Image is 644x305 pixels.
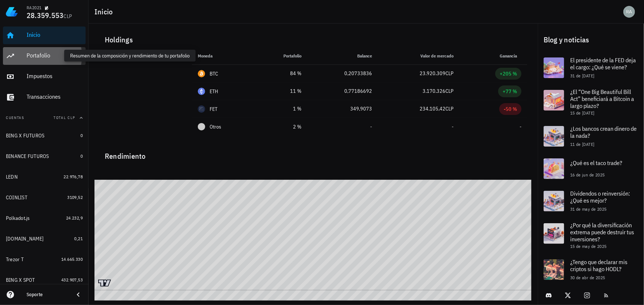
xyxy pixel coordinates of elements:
[80,153,83,159] span: 0
[445,105,454,112] span: CLP
[570,125,637,139] span: ¿Los bancos crean dinero de la nada?
[67,194,83,200] span: 3109,52
[210,105,218,113] div: FET
[314,87,372,95] div: 0,77186692
[3,271,86,289] a: BING X SPOT 432.907,53
[3,168,86,186] a: LEDN 22.976,78
[64,13,72,20] span: CLP
[54,115,75,120] span: Total CLP
[3,127,86,144] a: BING X FUTUROS 0
[27,52,83,59] div: Portafolio
[27,93,83,100] div: Transacciones
[210,70,218,77] div: BTC
[3,109,86,127] button: CuentasTotal CLP
[99,144,527,162] div: Rendimiento
[3,147,86,165] a: BINANCE FUTUROS 0
[27,31,83,38] div: Inicio
[520,123,521,130] span: -
[420,70,445,77] span: 23.920.309
[66,215,83,221] span: 24.232,9
[3,250,86,268] a: Trezor T 14.665.330
[61,256,83,262] span: 14.665.330
[260,70,302,77] div: 84 %
[198,88,205,95] div: ETH-icon
[210,123,221,131] span: Otros
[570,243,607,249] span: 15 de may de 2025
[420,105,445,112] span: 234.105,42
[570,56,636,71] span: El presidente de la FED deja el cargo: ¿Qué se viene?
[6,256,24,263] div: Trezor T
[314,70,372,77] div: 0,20733836
[570,110,595,116] span: 15 de [DATE]
[570,73,595,78] span: 31 de [DATE]
[74,236,83,241] span: 0,21
[570,221,634,243] span: ¿Por qué la diversificación extrema puede destruir tus inversiones?
[3,209,86,227] a: Polkadot.js 24.232,9
[198,105,205,113] div: FET-icon
[192,47,254,65] th: Moneda
[6,174,18,180] div: LEDN
[445,88,454,94] span: CLP
[570,206,607,212] span: 31 de may de 2025
[500,53,521,59] span: Ganancia
[210,88,218,95] div: ETH
[80,133,83,138] span: 0
[94,6,116,18] h1: Inicio
[538,52,644,84] a: El presidente de la FED deja el cargo: ¿Qué se viene? 31 de [DATE]
[6,133,45,139] div: BING X FUTUROS
[27,10,64,20] span: 28.359.553
[538,253,644,286] a: ¿Tengo que declarar mis criptos si hago HODL? 30 de abr de 2025
[504,105,517,113] div: -50 %
[3,230,86,248] a: [DOMAIN_NAME] 0,21
[63,174,83,179] span: 22.976,78
[423,88,445,94] span: 3.170.326
[6,153,49,159] div: BINANCE FUTUROS
[570,190,630,204] span: Dividendos o reinversión: ¿Qué es mejor?
[308,47,378,65] th: Balance
[370,123,372,130] span: -
[538,185,644,217] a: Dividendos o reinversión: ¿Qué es mejor? 31 de may de 2025
[3,47,86,65] a: Portafolio
[570,159,622,166] span: ¿Qué es el taco trade?
[254,47,307,65] th: Portafolio
[452,123,454,130] span: -
[6,194,27,201] div: COINLIST
[198,70,205,77] div: BTC-icon
[260,123,302,131] div: 2 %
[27,73,83,80] div: Impuestos
[3,27,86,44] a: Inicio
[500,70,517,77] div: +205 %
[314,105,372,113] div: 349,9073
[3,88,86,106] a: Transacciones
[6,236,44,242] div: [DOMAIN_NAME]
[570,88,634,109] span: ¿El “One Big Beautiful Bill Act” beneficiará a Bitcoin a largo plazo?
[623,6,635,18] div: avatar
[6,6,18,18] img: LedgiFi
[99,28,527,52] div: Holdings
[570,258,627,273] span: ¿Tengo que declarar mis criptos si hago HODL?
[538,120,644,152] a: ¿Los bancos crean dinero de la nada? 11 de [DATE]
[570,172,605,178] span: 16 de jun de 2025
[538,152,644,185] a: ¿Qué es el taco trade? 16 de jun de 2025
[378,47,459,65] th: Valor de mercado
[3,189,86,206] a: COINLIST 3109,52
[538,28,644,52] div: Blog y noticias
[27,5,41,11] div: RA2021
[6,277,35,283] div: BING X SPOT
[538,84,644,120] a: ¿El “One Big Beautiful Bill Act” beneficiará a Bitcoin a largo plazo? 15 de [DATE]
[98,280,111,287] a: Charting by TradingView
[27,292,68,298] div: Soporte
[260,87,302,95] div: 11 %
[3,68,86,85] a: Impuestos
[445,70,454,77] span: CLP
[6,215,30,221] div: Polkadot.js
[538,217,644,253] a: ¿Por qué la diversificación extrema puede destruir tus inversiones? 15 de may de 2025
[503,88,517,95] div: +77 %
[570,141,595,147] span: 11 de [DATE]
[570,275,605,280] span: 30 de abr de 2025
[260,105,302,113] div: 1 %
[61,277,83,283] span: 432.907,53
